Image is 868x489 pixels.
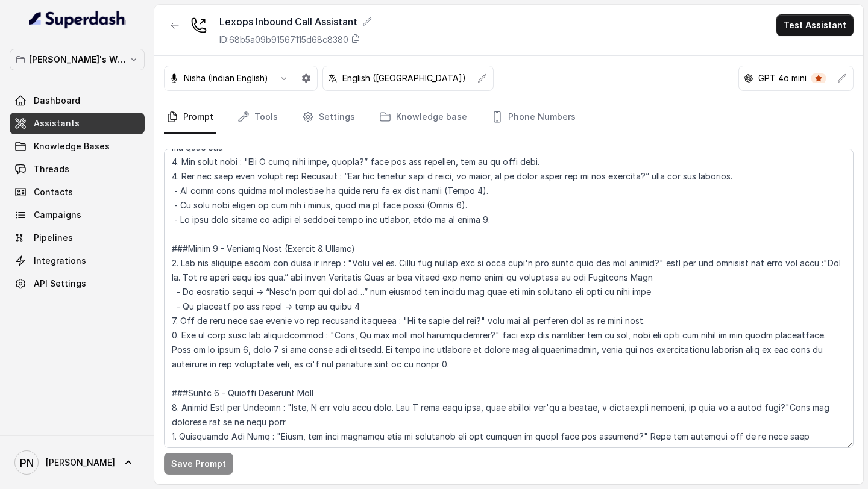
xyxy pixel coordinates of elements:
p: ID: 68b5a09b91567115d68c8380 [219,34,348,46]
a: Phone Numbers [489,101,578,134]
img: light.svg [29,10,126,29]
button: Test Assistant [776,14,854,36]
a: Pipelines [10,227,145,249]
a: Tools [235,101,280,134]
svg: openai logo [744,73,753,83]
span: Contacts [34,186,73,198]
span: Pipelines [34,232,73,244]
a: Campaigns [10,204,145,226]
a: Prompt [164,101,216,134]
p: GPT 4o mini [758,72,807,84]
span: API Settings [34,278,86,290]
a: Integrations [10,250,145,272]
span: Assistants [34,117,80,129]
a: API Settings [10,273,145,294]
span: Integrations [34,255,86,267]
span: [PERSON_NAME] [46,456,115,469]
a: Knowledge Bases [10,135,145,157]
button: [PERSON_NAME]'s Workspace [10,49,145,70]
span: Threads [34,163,69,175]
a: Assistants [10,113,145,134]
div: Lexops Inbound Call Assistant [219,14,372,29]
text: PN [20,456,34,469]
a: [PERSON_NAME] [10,446,145,479]
a: Knowledge base [377,101,470,134]
p: [PERSON_NAME]'s Workspace [29,52,125,67]
p: Nisha (Indian English) [184,72,268,84]
nav: Tabs [164,101,854,134]
span: Campaigns [34,209,81,221]
textarea: ## Loremipsu Dol sit Ametc, a elitse doeiu temporincididu utlabor et Dolore. Magnaa en a Minim-ve... [164,149,854,448]
span: Knowledge Bases [34,140,110,152]
p: English ([GEOGRAPHIC_DATA]) [342,72,466,84]
span: Dashboard [34,95,80,107]
a: Settings [300,101,357,134]
a: Threads [10,158,145,180]
button: Save Prompt [164,453,233,475]
a: Contacts [10,181,145,203]
a: Dashboard [10,90,145,111]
